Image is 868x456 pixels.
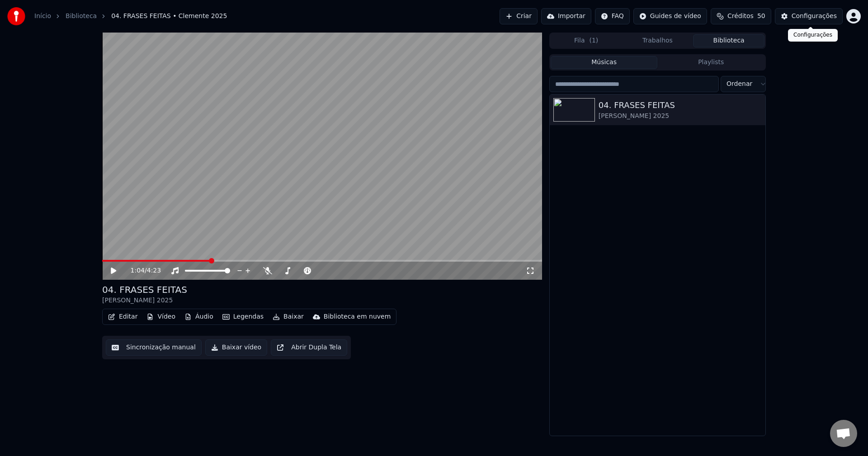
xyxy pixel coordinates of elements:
img: youka [7,7,25,25]
button: Baixar vídeo [205,339,267,356]
div: 04. FRASES FEITAS [102,283,187,296]
button: Playlists [657,56,764,69]
span: 50 [757,12,765,21]
span: 4:23 [147,266,161,275]
button: Abrir Dupla Tela [271,339,347,356]
div: 04. FRASES FEITAS [599,99,762,112]
span: 04. FRASES FEITAS • Clemente 2025 [111,12,227,21]
button: Guides de vídeo [633,8,707,24]
button: Sincronização manual [106,339,202,356]
a: Início [34,12,51,21]
div: [PERSON_NAME] 2025 [102,296,187,305]
button: Legendas [219,310,267,323]
button: Créditos50 [711,8,771,24]
button: Músicas [551,56,658,69]
span: 1:04 [131,266,145,275]
span: Créditos [727,12,754,21]
a: Biblioteca [66,12,97,21]
button: Baixar [269,310,307,323]
div: Open chat [830,420,857,447]
div: Configurações [792,12,837,21]
button: Biblioteca [693,34,764,47]
button: Fila [551,34,622,47]
button: Áudio [181,310,217,323]
button: Editar [104,310,141,323]
button: Trabalhos [622,34,693,47]
button: Importar [541,8,591,24]
span: ( 1 ) [589,36,598,45]
div: / [131,266,152,275]
span: Ordenar [726,80,752,89]
div: [PERSON_NAME] 2025 [599,112,762,121]
div: Biblioteca em nuvem [324,312,391,321]
nav: breadcrumb [34,12,227,21]
button: Configurações [775,8,843,24]
div: Configurações [788,29,838,42]
button: Vídeo [143,310,179,323]
button: FAQ [595,8,630,24]
button: Criar [500,8,538,24]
